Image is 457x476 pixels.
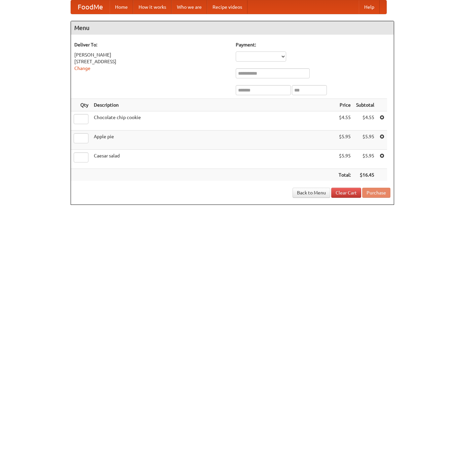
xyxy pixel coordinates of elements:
[71,21,394,35] h4: Menu
[362,188,390,198] button: Purchase
[74,66,90,71] a: Change
[71,99,91,111] th: Qty
[336,169,353,181] th: Total:
[74,41,229,48] h5: Deliver To:
[91,150,336,169] td: Caesar salad
[207,0,247,14] a: Recipe videos
[336,111,353,131] td: $4.55
[110,0,133,14] a: Home
[336,99,353,111] th: Price
[133,0,172,14] a: How it works
[74,58,229,65] div: [STREET_ADDRESS]
[353,131,377,150] td: $5.95
[172,0,207,14] a: Who we are
[353,169,377,181] th: $16.45
[91,131,336,150] td: Apple pie
[236,41,390,48] h5: Payment:
[71,0,110,14] a: FoodMe
[353,111,377,131] td: $4.55
[336,131,353,150] td: $5.95
[336,150,353,169] td: $5.95
[359,0,380,14] a: Help
[331,188,361,198] a: Clear Cart
[91,99,336,111] th: Description
[353,99,377,111] th: Subtotal
[353,150,377,169] td: $5.95
[293,188,330,198] a: Back to Menu
[74,51,229,58] div: [PERSON_NAME]
[91,111,336,131] td: Chocolate chip cookie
